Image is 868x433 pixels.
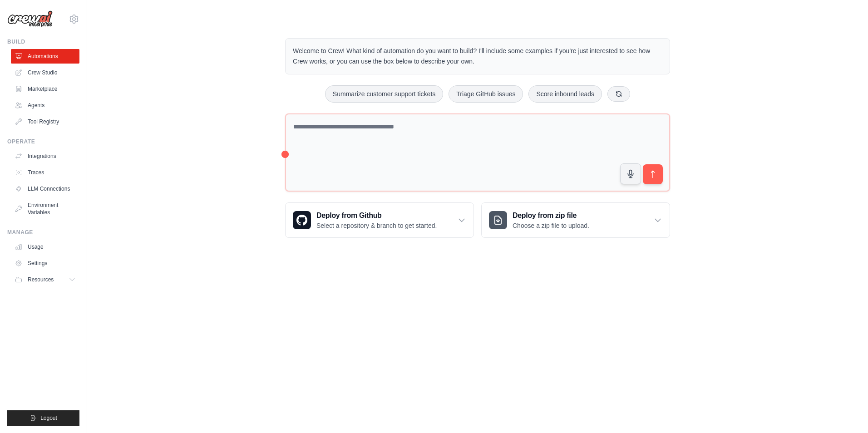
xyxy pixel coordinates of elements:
[7,229,79,236] div: Manage
[11,198,79,220] a: Environment Variables
[7,138,79,145] div: Operate
[528,85,602,103] button: Score inbound leads
[11,182,79,196] a: LLM Connections
[11,149,79,163] a: Integrations
[325,85,443,103] button: Summarize customer support tickets
[449,85,523,103] button: Triage GitHub issues
[40,414,57,422] span: Logout
[316,221,437,230] p: Select a repository & branch to get started.
[28,276,54,283] span: Resources
[513,210,589,221] h3: Deploy from zip file
[11,114,79,129] a: Tool Registry
[11,272,79,287] button: Resources
[11,240,79,254] a: Usage
[11,65,79,80] a: Crew Studio
[11,82,79,96] a: Marketplace
[11,98,79,113] a: Agents
[7,410,79,426] button: Logout
[11,165,79,180] a: Traces
[7,10,53,28] img: Logo
[316,210,437,221] h3: Deploy from Github
[293,46,662,67] p: Welcome to Crew! What kind of automation do you want to build? I'll include some examples if you'...
[11,256,79,271] a: Settings
[11,49,79,64] a: Automations
[7,38,79,45] div: Build
[513,221,589,230] p: Choose a zip file to upload.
